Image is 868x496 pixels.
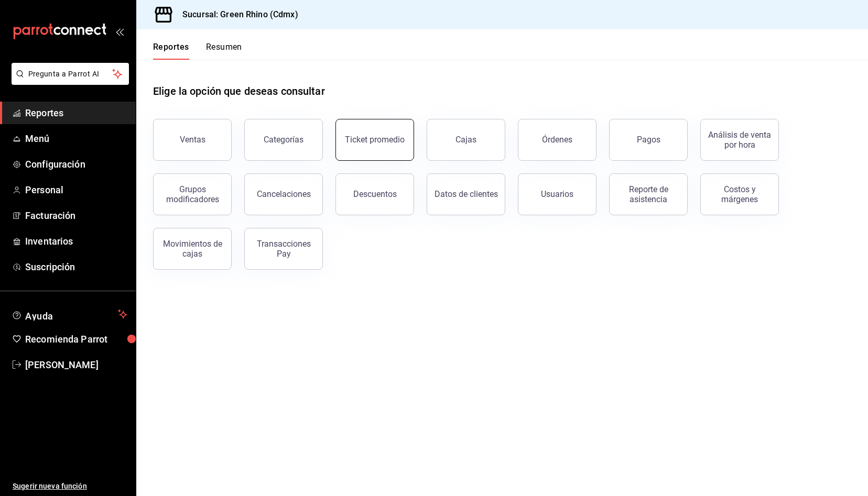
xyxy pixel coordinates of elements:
[206,42,242,60] button: Resumen
[174,8,298,21] h3: Sucursal: Green Rhino (Cdmx)
[335,119,414,161] button: Ticket promedio
[153,228,232,270] button: Movimientos de cajas
[12,63,129,85] button: Pregunta a Parrot AI
[345,135,405,145] div: Ticket promedio
[153,173,232,215] button: Grupos modificadores
[153,42,189,60] button: Reportes
[25,332,127,346] span: Recomienda Parrot
[160,239,225,259] div: Movimientos de cajas
[251,239,316,259] div: Transacciones Pay
[160,184,225,204] div: Grupos modificadores
[264,135,303,145] div: Categorías
[707,184,772,204] div: Costos y márgenes
[25,157,127,171] span: Configuración
[25,183,127,197] span: Personal
[518,119,596,161] button: Órdenes
[25,308,114,321] span: Ayuda
[353,189,397,199] div: Descuentos
[25,234,127,248] span: Inventarios
[153,83,325,99] h1: Elige la opción que deseas consultar
[153,119,232,161] button: Ventas
[707,130,772,150] div: Análisis de venta por hora
[180,135,205,145] div: Ventas
[244,228,323,270] button: Transacciones Pay
[13,481,127,492] span: Sugerir nueva función
[25,358,127,372] span: [PERSON_NAME]
[637,135,660,145] div: Pagos
[541,189,573,199] div: Usuarios
[28,69,113,80] span: Pregunta a Parrot AI
[455,134,477,146] div: Cajas
[244,173,323,215] button: Cancelaciones
[335,173,414,215] button: Descuentos
[25,131,127,146] span: Menú
[7,76,129,87] a: Pregunta a Parrot AI
[427,119,505,161] a: Cajas
[244,119,323,161] button: Categorías
[609,119,688,161] button: Pagos
[542,135,572,145] div: Órdenes
[115,27,124,36] button: open_drawer_menu
[518,173,596,215] button: Usuarios
[700,119,779,161] button: Análisis de venta por hora
[435,189,498,199] div: Datos de clientes
[257,189,311,199] div: Cancelaciones
[609,173,688,215] button: Reporte de asistencia
[153,42,242,60] div: navigation tabs
[700,173,779,215] button: Costos y márgenes
[427,173,505,215] button: Datos de clientes
[616,184,681,204] div: Reporte de asistencia
[25,208,127,223] span: Facturación
[25,106,127,120] span: Reportes
[25,260,127,274] span: Suscripción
